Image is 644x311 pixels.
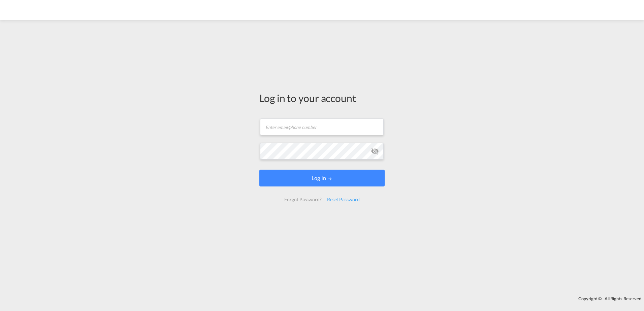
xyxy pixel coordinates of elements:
[259,91,385,105] div: Log in to your account
[324,194,362,206] div: Reset Password
[259,170,385,186] button: LOGIN
[282,194,324,206] div: Forgot Password?
[260,118,384,135] input: Enter email/phone number
[371,147,379,155] md-icon: icon-eye-off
